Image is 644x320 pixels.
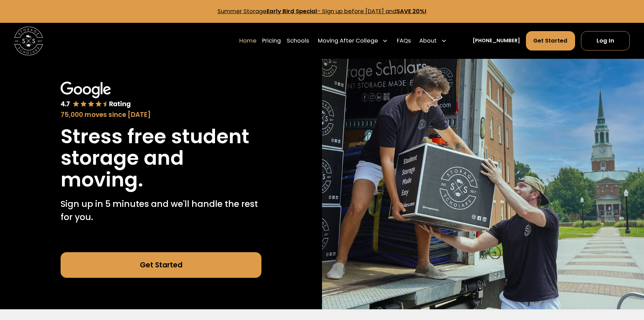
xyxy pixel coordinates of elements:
a: Pricing [262,31,281,51]
div: 75,000 moves since [DATE] [61,110,261,120]
a: Log In [581,31,630,51]
a: Get Started [61,252,261,278]
p: Sign up in 5 minutes and we'll handle the rest for you. [61,198,261,223]
div: Moving After College [318,37,378,45]
strong: Early Bird Special [267,7,317,15]
img: Storage Scholars makes moving and storage easy. [322,59,644,309]
a: Home [239,31,257,51]
a: Get Started [526,31,575,51]
a: Summer StorageEarly Bird Special- Sign up before [DATE] andSAVE 20%! [217,7,427,15]
a: FAQs [397,31,411,51]
strong: SAVE 20%! [396,7,427,15]
img: Storage Scholars main logo [14,27,43,55]
a: Schools [287,31,309,51]
div: About [419,37,437,45]
h1: Stress free student storage and moving. [61,126,261,191]
img: Google 4.7 star rating [61,82,131,109]
a: [PHONE_NUMBER] [473,37,520,45]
